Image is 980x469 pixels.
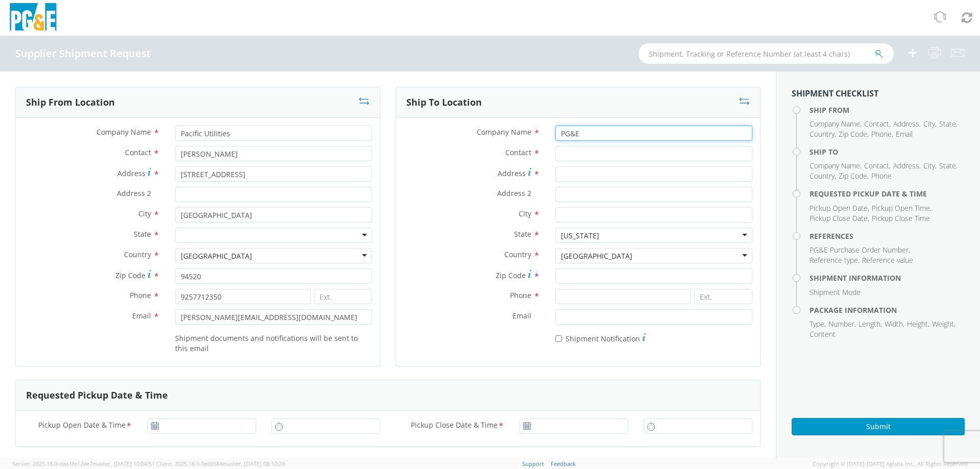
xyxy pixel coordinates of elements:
span: Zip Code [839,129,867,139]
li: , [939,161,958,171]
li: , [885,319,904,329]
li: , [871,129,893,139]
input: Shipment, Tracking or Reference Number (at least 4 chars) [639,43,894,64]
li: , [810,255,860,265]
span: PG&E Purchase Order Number [810,245,909,255]
h4: Ship From [810,106,965,114]
span: Country [504,250,531,259]
li: , [810,119,862,129]
span: State [134,229,151,239]
span: Address [117,168,145,178]
span: Client: 2025.18.0-0e69584 [156,460,285,467]
span: City [138,209,151,218]
h4: Requested Pickup Date & Time [810,190,965,198]
span: Phone [871,129,892,139]
span: Contact [125,147,151,157]
span: Height [907,319,928,329]
div: [GEOGRAPHIC_DATA] [181,251,252,261]
h4: Supplier Shipment Request [15,48,151,59]
strong: Shipment Checklist [792,88,878,99]
span: State [939,119,956,129]
span: Company Name [810,161,860,170]
span: Country [124,250,151,259]
span: Pickup Close Time [872,213,930,223]
li: , [923,161,937,171]
img: pge-logo-06675f144f4cfa6a6814.png [8,3,59,33]
li: , [810,129,836,139]
span: Pickup Close Date & Time [411,420,498,432]
span: Weight [932,319,954,329]
span: Address 2 [117,188,151,198]
span: Address 2 [497,188,531,198]
span: Company Name [810,119,860,129]
span: Zip Code [115,270,145,280]
li: , [859,319,882,329]
span: Phone [130,290,151,300]
span: Contact [505,147,531,157]
li: , [810,245,910,255]
span: Zip Code [839,171,867,181]
span: Type [810,319,824,329]
span: Pickup Close Date [810,213,868,223]
li: , [864,119,891,129]
li: , [810,213,869,224]
li: , [893,119,921,129]
span: Email [896,129,913,139]
span: State [514,229,531,239]
h3: Ship From Location [26,97,115,108]
span: Phone [510,290,531,300]
span: Pickup Open Time [872,203,930,213]
label: Shipment documents and notifications will be sent to this email [175,332,372,354]
input: Ext. [694,289,752,304]
span: City [923,119,935,129]
span: Length [859,319,880,329]
span: Address [498,168,526,178]
span: Address [893,161,919,170]
h3: Ship To Location [406,97,482,108]
span: Email [132,311,151,320]
span: Country [810,129,835,139]
h4: Package Information [810,306,965,314]
span: Content [810,329,836,339]
span: Phone [871,171,892,181]
h4: Shipment Information [810,274,965,282]
span: Country [810,171,835,181]
input: Shipment Notification [555,335,562,342]
li: , [828,319,856,329]
span: master, [DATE] 10:04:51 [92,460,155,467]
div: [US_STATE] [561,231,599,241]
span: Reference value [862,255,913,265]
span: Company Name [477,127,531,137]
button: Submit [792,418,965,435]
span: Pickup Open Date [810,203,868,213]
li: , [939,119,958,129]
a: Support [522,460,544,467]
span: Pickup Open Date & Time [38,420,126,432]
label: Shipment Notification [555,332,646,344]
span: Reference type [810,255,858,265]
span: master, [DATE] 08:10:29 [223,460,285,467]
li: , [907,319,929,329]
li: , [932,319,955,329]
span: Number [828,319,854,329]
h4: Ship To [810,148,965,156]
span: Address [893,119,919,129]
span: Width [885,319,903,329]
li: , [839,129,869,139]
li: , [810,171,836,181]
span: Email [512,311,531,320]
span: State [939,161,956,170]
span: Company Name [96,127,151,137]
li: , [893,161,921,171]
li: , [810,319,826,329]
li: , [864,161,891,171]
a: Feedback [551,460,576,467]
h3: Requested Pickup Date & Time [26,390,168,401]
span: City [923,161,935,170]
span: Zip Code [496,270,526,280]
li: , [810,161,862,171]
li: , [810,203,869,213]
div: [GEOGRAPHIC_DATA] [561,251,632,261]
h4: References [810,232,965,240]
span: Contact [864,161,889,170]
